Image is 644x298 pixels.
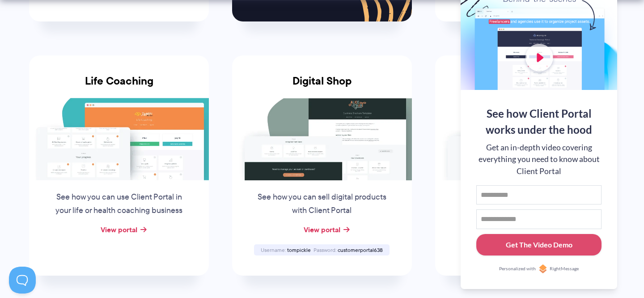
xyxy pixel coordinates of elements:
span: Personalized with [499,265,536,272]
h3: Life Coaching [29,75,209,98]
span: customerportal638 [338,246,383,254]
p: See how you can sell digital products with Client Portal [254,191,390,217]
div: See how Client Portal works under the hood [476,106,602,138]
p: See how you can use Client Portal in your life or health coaching business [51,191,187,217]
span: Username [261,246,286,254]
h3: Custom Furniture [435,75,615,98]
span: tompickle [287,246,311,254]
iframe: Toggle Customer Support [9,267,36,294]
div: Get The Video Demo [506,239,572,250]
button: Get The Video Demo [476,234,602,256]
span: RightMessage [550,265,579,272]
p: Design and sell custom furniture with Client Portal [457,191,593,217]
a: View portal [101,224,137,235]
div: Get an in-depth video covering everything you need to know about Client Portal [476,142,602,177]
h3: Digital Shop [232,75,412,98]
a: View portal [304,224,340,235]
a: Personalized withRightMessage [476,264,602,273]
span: Password [314,246,336,254]
img: Personalized with RightMessage [538,264,547,273]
